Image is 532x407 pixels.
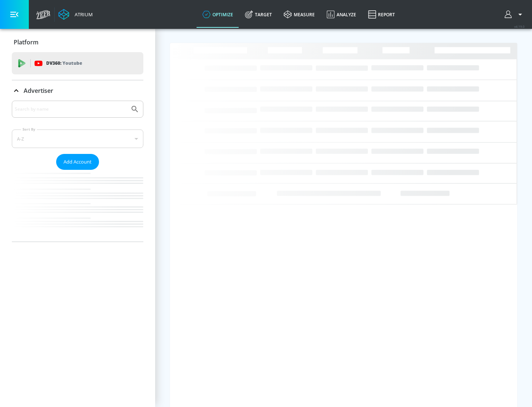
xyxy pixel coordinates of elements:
input: Search by name [15,104,127,114]
div: Platform [12,32,143,53]
p: DV360: [46,59,82,67]
a: Analyze [321,1,362,28]
a: Target [239,1,278,28]
div: DV360: Youtube [12,52,143,74]
p: Platform [14,38,38,46]
a: Atrium [58,9,93,20]
label: Sort By [21,127,37,132]
p: Youtube [62,59,82,67]
div: Atrium [72,11,93,18]
a: optimize [197,1,239,28]
a: Report [362,1,401,28]
div: A-Z [12,129,143,148]
div: Advertiser [12,80,143,101]
span: v 4.19.0 [514,24,525,28]
span: Add Account [64,158,92,166]
button: Add Account [56,154,99,170]
nav: list of Advertiser [12,170,143,242]
p: Advertiser [24,87,53,95]
div: Advertiser [12,101,143,242]
a: measure [278,1,321,28]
